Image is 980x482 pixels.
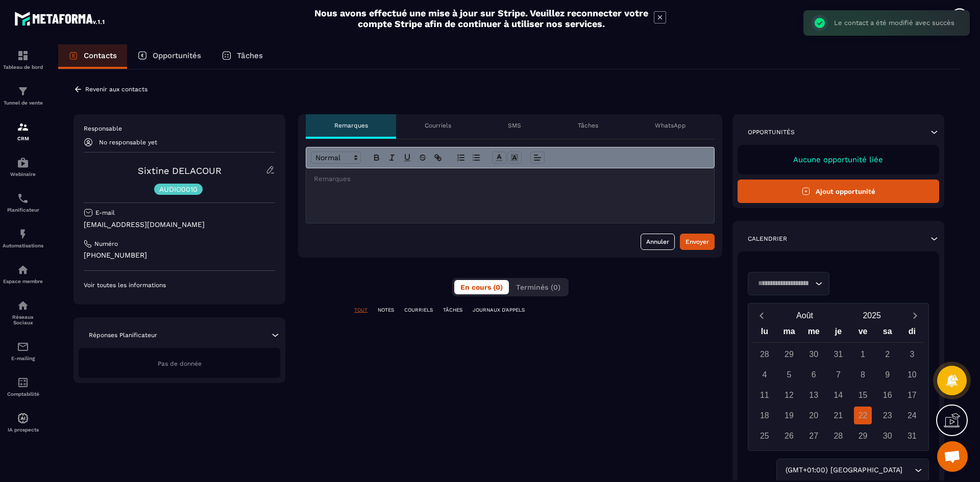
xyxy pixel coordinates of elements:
button: Terminés (0) [510,280,567,294]
span: (GMT+01:00) [GEOGRAPHIC_DATA] [783,465,904,476]
p: Courriels [425,121,451,130]
div: 30 [805,345,823,363]
p: Planificateur [3,207,43,213]
img: formation [17,85,29,97]
a: automationsautomationsWebinaire [3,149,43,185]
div: 7 [829,366,847,384]
button: Annuler [641,234,675,250]
p: Automatisations [3,243,43,248]
a: Tâches [211,44,273,69]
a: formationformationCRM [3,113,43,149]
div: ve [850,324,875,342]
div: 21 [829,407,847,424]
div: 20 [805,407,823,424]
div: ma [777,324,801,342]
h2: Nous avons effectué une mise à jour sur Stripe. Veuillez reconnecter votre compte Stripe afin de ... [314,8,649,29]
p: No responsable yet [99,139,157,146]
p: Contacts [84,51,117,60]
p: Voir toutes les informations [84,281,275,289]
p: Opportunités [153,51,201,60]
div: 24 [903,407,921,424]
div: Search for option [776,459,929,482]
a: Contacts [58,44,127,69]
div: 22 [854,407,872,424]
div: 10 [903,366,921,384]
p: Aucune opportunité liée [748,155,929,164]
div: 1 [854,345,872,363]
button: Next month [905,309,924,322]
button: En cours (0) [454,280,509,294]
div: 6 [805,366,823,384]
a: automationsautomationsEspace membre [3,256,43,292]
p: Tunnel de vente [3,100,43,106]
p: Réponses Planificateur [89,331,157,339]
img: logo [14,9,106,28]
div: 28 [755,345,773,363]
div: 23 [878,407,896,424]
button: Previous month [752,309,771,322]
p: Réseaux Sociaux [3,314,43,325]
p: Tâches [237,51,263,60]
div: 14 [829,386,847,404]
p: Revenir aux contacts [85,86,148,93]
p: JOURNAUX D'APPELS [473,307,525,314]
div: 3 [903,345,921,363]
p: NOTES [378,307,394,314]
p: Comptabilité [3,391,43,397]
div: 27 [805,427,823,445]
div: Search for option [748,272,829,295]
img: scheduler [17,192,29,205]
div: Envoyer [685,237,709,247]
div: 8 [854,366,872,384]
div: 4 [755,366,773,384]
p: Remarques [334,121,368,130]
div: me [801,324,826,342]
p: Numéro [94,240,118,248]
button: Open months overlay [771,307,839,324]
img: formation [17,49,29,62]
p: WhatsApp [655,121,686,130]
a: emailemailE-mailing [3,333,43,369]
div: 17 [903,386,921,404]
button: Envoyer [680,234,715,250]
span: Pas de donnée [158,360,202,367]
p: Tableau de bord [3,64,43,70]
a: formationformationTunnel de vente [3,78,43,113]
div: 31 [903,427,921,445]
img: email [17,341,29,353]
img: automations [17,412,29,424]
p: IA prospects [3,427,43,433]
div: 5 [780,366,798,384]
p: [PHONE_NUMBER] [84,250,275,260]
img: social-network [17,299,29,312]
button: Open years overlay [838,307,905,324]
div: 18 [755,407,773,424]
div: di [900,324,924,342]
p: SMS [508,121,521,130]
a: automationsautomationsAutomatisations [3,220,43,256]
p: Espace membre [3,278,43,284]
img: automations [17,157,29,169]
div: 30 [878,427,896,445]
p: TOUT [354,307,367,314]
p: TÂCHES [443,307,462,314]
div: 15 [854,386,872,404]
a: Sixtine DELACOUR [138,165,222,176]
img: formation [17,121,29,133]
p: Opportunités [748,128,795,136]
div: 2 [878,345,896,363]
p: AUDIO0010 [159,186,198,193]
span: En cours (0) [460,283,503,291]
div: 31 [829,345,847,363]
div: 12 [780,386,798,404]
p: Responsable [84,124,275,133]
a: social-networksocial-networkRéseaux Sociaux [3,292,43,333]
div: sa [875,324,900,342]
div: Calendar days [752,345,924,445]
div: 26 [780,427,798,445]
div: 16 [878,386,896,404]
p: CRM [3,136,43,141]
input: Search for option [904,465,912,476]
input: Search for option [754,278,813,289]
div: 29 [780,345,798,363]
